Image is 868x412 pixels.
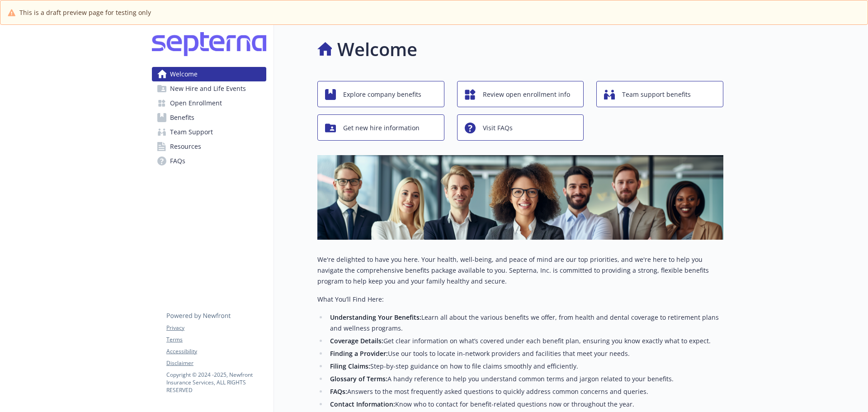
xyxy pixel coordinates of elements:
li: Use our tools to locate in-network providers and facilities that meet your needs. [327,348,723,359]
a: Resources [152,139,266,154]
span: Visit FAQs [483,119,513,137]
li: Step-by-step guidance on how to file claims smoothly and efficiently. [327,361,723,372]
h1: Welcome [337,36,417,63]
p: We're delighted to have you here. Your health, well-being, and peace of mind are our top prioriti... [317,254,723,287]
strong: Coverage Details: [330,336,383,345]
strong: FAQs: [330,387,347,396]
button: Explore company benefits [317,81,444,107]
span: Get new hire information [343,119,420,137]
li: Answers to the most frequently asked questions to quickly address common concerns and queries. [327,386,723,397]
span: Benefits [170,110,194,125]
button: Visit FAQs [457,114,584,141]
strong: Glossary of Terms: [330,374,387,383]
li: Get clear information on what’s covered under each benefit plan, ensuring you know exactly what t... [327,336,723,346]
span: Open Enrollment [170,96,222,110]
button: Review open enrollment info [457,81,584,107]
strong: Contact Information: [330,400,395,408]
span: This is a draft preview page for testing only [19,8,151,17]
li: Learn all about the various benefits we offer, from health and dental coverage to retirement plan... [327,312,723,334]
img: overview page banner [317,155,723,240]
a: Open Enrollment [152,96,266,110]
span: FAQs [170,154,185,168]
a: Accessibility [166,347,266,355]
a: New Hire and Life Events [152,81,266,96]
span: Team support benefits [622,86,691,103]
li: A handy reference to help you understand common terms and jargon related to your benefits. [327,374,723,384]
span: Explore company benefits [343,86,421,103]
p: What You’ll Find Here: [317,294,723,305]
span: Resources [170,139,201,154]
span: Welcome [170,67,198,81]
strong: Understanding Your Benefits: [330,313,421,322]
span: Review open enrollment info [483,86,570,103]
button: Get new hire information [317,114,444,141]
span: Team Support [170,125,213,139]
a: Terms [166,336,266,344]
a: Benefits [152,110,266,125]
p: Copyright © 2024 - 2025 , Newfront Insurance Services, ALL RIGHTS RESERVED [166,371,266,394]
a: Welcome [152,67,266,81]
button: Team support benefits [596,81,723,107]
strong: Filing Claims: [330,362,370,370]
a: FAQs [152,154,266,168]
span: New Hire and Life Events [170,81,246,96]
li: Know who to contact for benefit-related questions now or throughout the year. [327,399,723,410]
a: Team Support [152,125,266,139]
a: Privacy [166,324,266,332]
strong: Finding a Provider: [330,349,388,358]
a: Disclaimer [166,359,266,367]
